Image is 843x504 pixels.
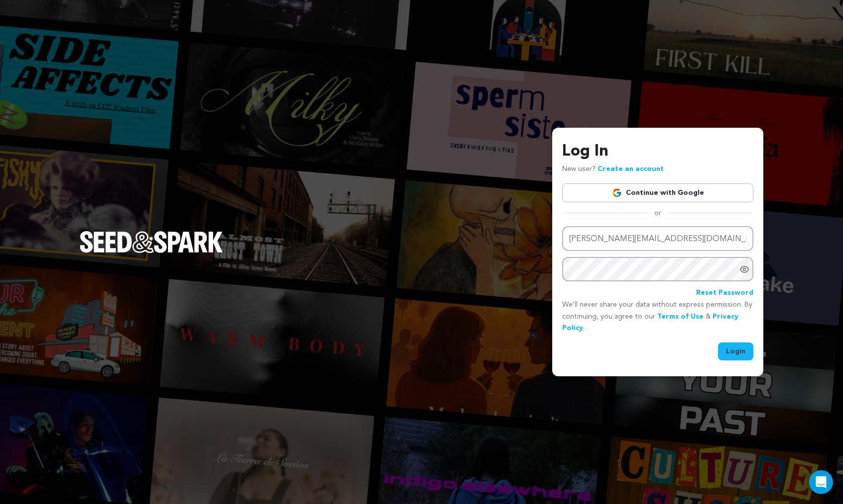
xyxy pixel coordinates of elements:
[657,313,704,320] a: Terms of Use
[562,299,753,335] p: We’ll never share your data without express permission. By continuing, you agree to our & .
[562,183,753,202] a: Continue with Google
[809,470,833,494] div: Open Intercom Messenger
[598,166,664,172] a: Create an account
[718,342,753,360] button: Login
[562,226,753,252] input: Email address
[612,188,622,198] img: Google logo
[80,231,223,273] a: Seed&Spark Homepage
[648,208,667,218] span: or
[80,231,223,253] img: Seed&Spark Logo
[562,164,664,175] p: New user?
[739,264,749,274] a: Show password as plain text. Warning: this will display your password on the screen.
[696,287,753,299] a: Reset Password
[562,140,753,164] h3: Log In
